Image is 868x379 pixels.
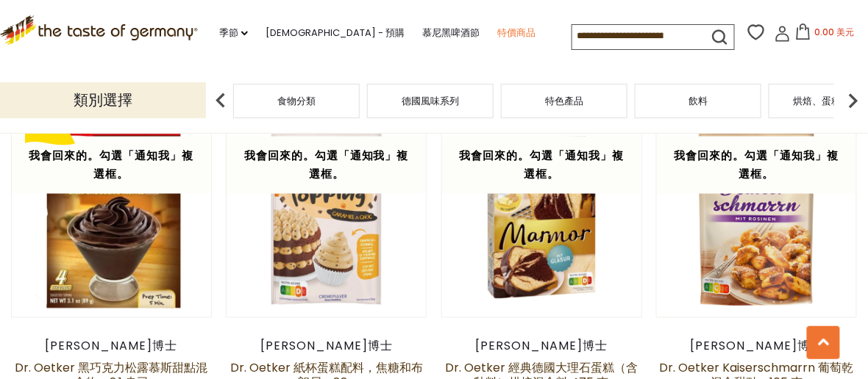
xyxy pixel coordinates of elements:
a: 特價商品 [497,25,536,41]
font: 德國風味系列 [402,94,459,108]
a: 飲料 [689,95,708,107]
font: 0.00 美元 [814,26,854,38]
font: 季節 [219,26,238,40]
button: 0.00 美元 [794,24,856,46]
font: [DEMOGRAPHIC_DATA] - 預購 [266,26,405,40]
a: 季節 [219,25,248,41]
a: 慕尼黑啤酒節 [422,25,480,41]
img: Dr. Oetker 黑巧克力松露慕斯甜點混合物，3.1 盎司 [12,118,211,317]
a: 德國風味系列 [402,95,459,107]
a: 特色產品 [545,95,583,107]
a: [DEMOGRAPHIC_DATA] - 預購 [266,25,405,41]
img: 下一個箭頭 [839,86,868,115]
font: 食物分類 [277,94,316,108]
font: [PERSON_NAME]博士 [475,338,608,355]
font: [PERSON_NAME]博士 [45,338,177,355]
font: [PERSON_NAME]博士 [691,338,823,355]
font: 特色產品 [545,94,583,108]
font: 慕尼黑啤酒節 [422,26,480,40]
img: Dr. Oetker Kaiserschmarrn 葡萄乾混合甜點，165 克 [657,118,856,317]
img: 上一個箭頭 [206,86,235,115]
font: 飲料 [689,94,708,108]
font: [PERSON_NAME]博士 [260,338,393,355]
font: 類別選擇 [74,90,132,110]
font: 特價商品 [497,26,536,40]
img: Dr. Oetker 經典德國大理石蛋糕（含釉料）烘焙混合料 475 克 [442,118,641,317]
img: Dr. Oetker 紙杯蛋糕配料，焦糖和布朗尼，83g [227,118,426,317]
a: 食物分類 [277,95,316,107]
